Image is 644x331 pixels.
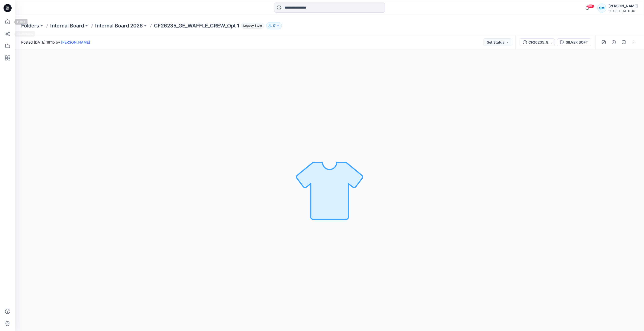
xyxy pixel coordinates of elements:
span: Legacy Style [241,23,264,29]
a: Folders [21,22,39,29]
button: SILVER SOFT [557,38,591,46]
p: CF26235_GE_WAFFLE_CREW_Opt 1 [154,22,239,29]
a: Internal Board 2026 [95,22,143,29]
p: 17 [273,23,276,28]
div: CLASSIC_ATHLUX [608,9,638,13]
img: No Outline [294,155,365,225]
div: SM [597,4,606,13]
div: SILVER SOFT [566,40,588,45]
div: CF26235_GE_WAFFLE_CREW_Opt 1 [528,40,552,45]
button: CF26235_GE_WAFFLE_CREW_Opt 1 [520,38,555,46]
div: [PERSON_NAME] [608,3,638,9]
span: 99+ [587,4,595,8]
a: [PERSON_NAME] [61,40,90,44]
button: 17 [266,22,282,29]
button: Legacy Style [239,22,264,29]
span: Posted [DATE] 18:15 by [21,40,90,45]
button: Details [610,38,618,46]
a: Internal Board [50,22,84,29]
